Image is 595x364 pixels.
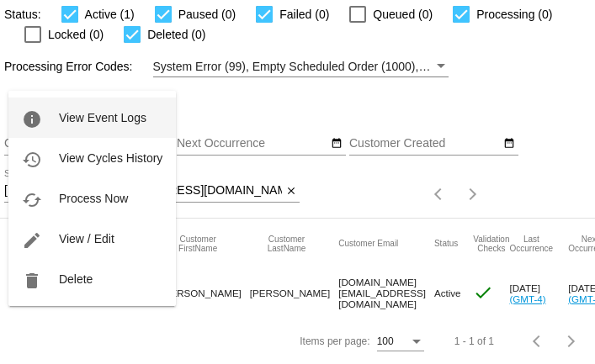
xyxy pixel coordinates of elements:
mat-icon: cached [22,190,42,210]
mat-icon: edit [22,230,42,251]
span: View / Edit [59,232,114,245]
span: View Cycles History [59,151,162,165]
mat-icon: info [22,109,42,129]
span: Process Now [59,192,128,205]
span: View Event Logs [59,111,146,124]
span: Delete [59,272,93,286]
mat-icon: history [22,150,42,170]
mat-icon: delete [22,271,42,291]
